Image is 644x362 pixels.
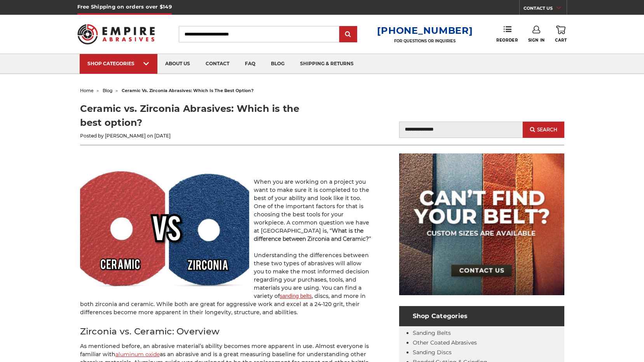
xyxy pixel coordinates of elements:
[103,88,113,93] a: blog
[413,339,477,346] a: Other Coated Abrasives
[496,26,518,42] a: Reorder
[80,325,372,338] h2: Zirconia vs. Ceramic: Overview
[115,351,160,358] a: aluminum oxide
[122,88,253,93] span: ceramic vs. zirconia abrasives: which is the best option?
[496,38,518,43] span: Reorder
[198,54,237,74] a: contact
[280,293,312,299] a: sanding belts
[399,306,564,326] h4: Shop Categories
[80,102,322,130] h1: Ceramic vs. Zirconia Abrasives: Which is the best option?
[340,27,356,42] input: Submit
[528,38,545,43] span: Sign In
[377,25,473,36] a: [PHONE_NUMBER]
[413,329,451,336] a: Sanding Belts
[87,61,150,66] div: SHOP CATEGORIES
[524,4,567,15] a: CONTACT US
[413,349,452,356] a: Sanding Discs
[555,38,567,43] span: Cart
[523,122,564,138] button: Search
[80,132,322,139] p: Posted by [PERSON_NAME] on [DATE]
[399,153,564,295] img: promo banner for custom belts.
[157,54,198,74] a: about us
[377,38,473,44] p: FOR QUESTIONS OR INQUIRIES
[80,162,250,294] img: Ceramic vs. Zirconia Abrasives: Which is the best option?
[80,88,94,93] a: home
[77,19,155,49] img: Empire Abrasives
[537,127,557,132] span: Search
[292,54,361,74] a: shipping & returns
[555,26,567,43] a: Cart
[237,54,263,74] a: faq
[263,54,292,74] a: blog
